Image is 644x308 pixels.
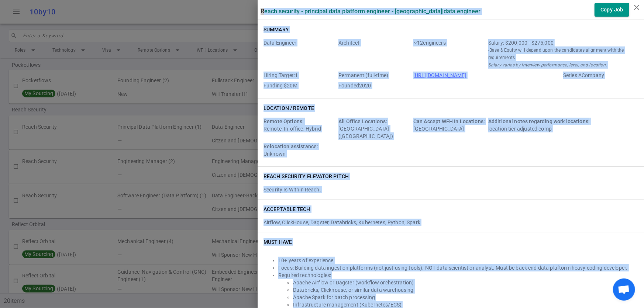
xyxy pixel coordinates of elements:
span: Remote Options: [264,118,304,124]
small: - Base & Equity will depend upon the candidates alignment with the requirements [488,46,635,61]
span: Job Type [338,72,410,79]
span: Employer Founded [338,82,410,89]
i: close [632,3,641,12]
div: Airflow, ClickHouse, Dagster, Databricks, Kubernetes, Python, Spark [264,216,638,226]
button: Copy Job [595,3,629,17]
span: Roles [264,39,335,69]
span: Hiring Target [264,72,335,79]
span: Company URL [413,72,560,79]
span: Employer Stage e.g. Series A [563,72,635,79]
div: Unknown [264,143,335,158]
li: Apache Spark for batch processing [293,294,638,301]
div: Salary Range [488,39,635,46]
span: Level [338,39,410,69]
span: Relocation assistance: [264,143,318,149]
div: [GEOGRAPHIC_DATA] ([GEOGRAPHIC_DATA]) [338,118,410,140]
h6: Location / Remote [264,104,314,112]
span: Team Count [413,39,485,69]
li: Databricks, Clickhouse, or similar data warehousing [293,286,638,294]
label: Reach Security - Principal Data Platform Engineer - [GEOGRAPHIC_DATA] | Data Engineer [261,8,481,15]
li: Apache Airflow or Dagster (workflow orchestration) [293,279,638,286]
span: Can Accept WFH In Locations: [413,118,485,124]
h6: Reach Security elevator pitch [264,173,349,180]
div: Security Is Within Reach. [264,186,638,193]
h6: ACCEPTABLE TECH [264,205,310,213]
li: Required technologies: [278,271,638,279]
div: Remote, In-office, Hybrid [264,118,335,140]
li: Focus: Building data ingestion platforms (not just using tools). NOT data scientist or analyst. M... [278,264,638,271]
span: All Office Locations: [338,118,387,124]
div: location tier adjusted comp [488,118,635,140]
div: [GEOGRAPHIC_DATA] [413,118,485,140]
h6: Must Have [264,238,292,246]
li: 10+ years of experience [278,257,638,264]
a: [URL][DOMAIN_NAME] [413,72,466,78]
h6: Summary [264,26,289,33]
i: Salary varies by interview performance, level, and location. [488,62,607,68]
span: Employer Founding [264,82,335,89]
div: Open chat [613,278,635,301]
span: Additional notes regarding work locations: [488,118,590,124]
